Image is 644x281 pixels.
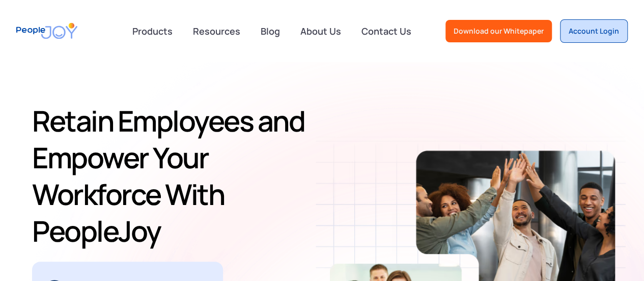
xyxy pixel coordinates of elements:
[32,103,330,249] h1: Retain Employees and Empower Your Workforce With PeopleJoy
[569,26,619,36] div: Account Login
[294,20,347,42] a: About Us
[126,21,179,41] div: Products
[355,20,417,42] a: Contact Us
[255,20,286,42] a: Blog
[187,20,246,42] a: Resources
[16,16,77,45] a: home
[454,26,544,36] div: Download our Whitepaper
[445,20,552,42] a: Download our Whitepaper
[560,19,628,43] a: Account Login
